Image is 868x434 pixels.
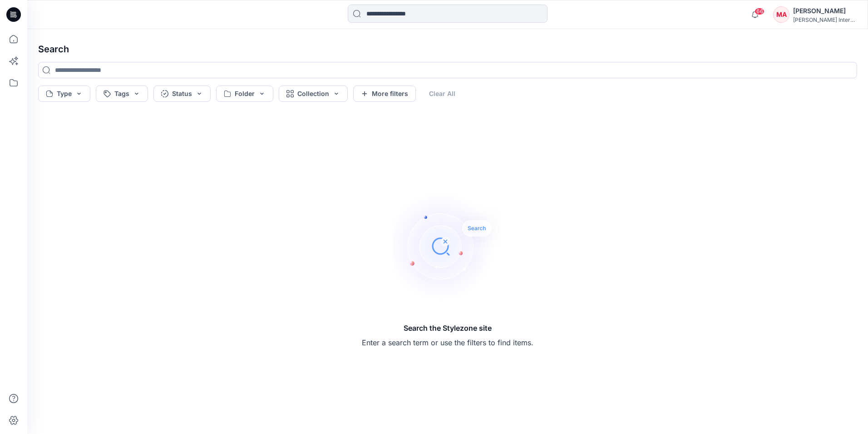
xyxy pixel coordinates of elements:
[362,337,533,348] p: Enter a search term or use the filters to find items.
[153,86,211,102] button: Status
[773,6,789,23] div: MA
[793,16,857,23] div: [PERSON_NAME] International
[755,8,764,15] span: 66
[793,5,857,16] div: [PERSON_NAME]
[38,86,90,102] button: Type
[353,86,416,102] button: More filters
[279,86,348,102] button: Collection
[96,86,148,102] button: Tags
[393,192,502,301] img: Search the Stylezone site
[216,86,273,102] button: Folder
[31,36,864,62] h4: Search
[362,323,533,333] h5: Search the Stylezone site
